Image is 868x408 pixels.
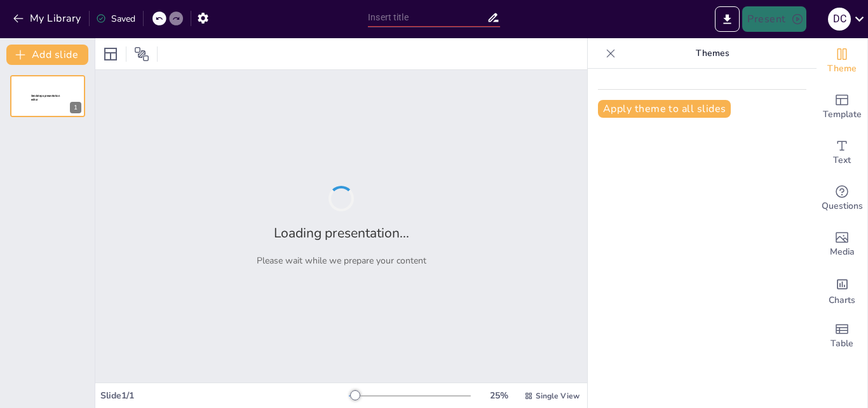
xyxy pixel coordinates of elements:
div: Slide 1 / 1 [100,390,349,402]
button: D C [828,6,851,32]
div: Add ready made slides [817,84,867,130]
p: Please wait while we prepare your content [257,255,426,267]
span: Sendsteps presentation editor [31,94,60,101]
span: Table [831,337,853,351]
span: Text [833,153,851,167]
div: Layout [100,44,121,64]
span: Position [134,46,149,62]
button: Present [742,6,806,32]
div: 25 % [484,390,514,402]
span: Single View [536,391,580,401]
span: Charts [829,293,855,307]
span: Media [830,245,855,259]
button: Apply theme to all slides [598,100,731,118]
div: D C [828,8,851,31]
div: Change the overall theme [817,38,867,84]
div: Saved [96,13,135,25]
div: 1 [10,75,85,117]
button: My Library [10,8,86,29]
input: Insert title [368,8,487,27]
p: Themes [621,38,804,69]
span: Theme [827,62,857,76]
div: 1 [70,102,81,113]
div: Add a table [817,313,867,359]
div: Get real-time input from your audience [817,176,867,222]
button: Add slide [6,45,88,65]
button: Export to PowerPoint [715,6,740,32]
div: Add text boxes [817,130,867,176]
h2: Loading presentation... [274,224,409,242]
span: Questions [822,199,863,213]
div: Add charts and graphs [817,267,867,313]
div: Add images, graphics, shapes or video [817,222,867,267]
span: Template [823,108,862,122]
